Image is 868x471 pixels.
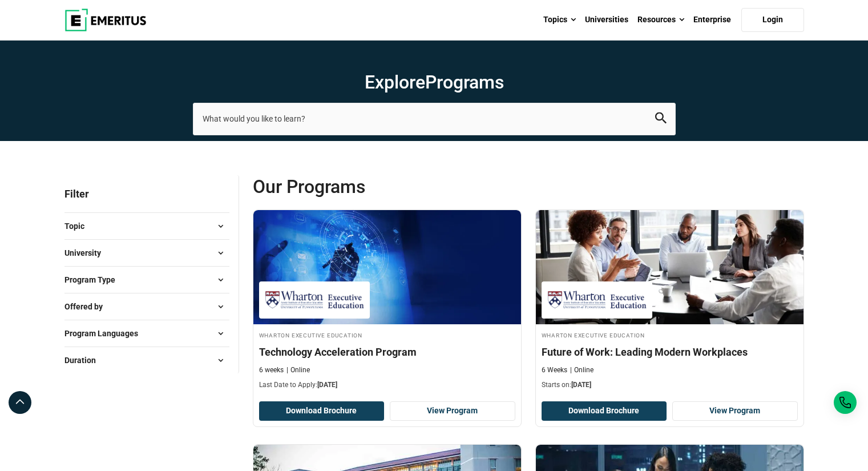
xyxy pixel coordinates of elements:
[259,401,385,421] button: Download Brochure
[64,298,229,315] button: Offered by
[64,300,112,313] span: Offered by
[571,381,591,389] span: [DATE]
[655,115,667,126] a: search
[425,71,504,93] span: Programs
[547,287,647,313] img: Wharton Executive Education
[655,112,667,126] button: search
[259,345,515,359] h4: Technology Acceleration Program
[542,345,798,359] h4: Future of Work: Leading Modern Workplaces
[64,327,147,340] span: Program Languages
[536,210,804,396] a: Leadership Course by Wharton Executive Education - October 9, 2025 Wharton Executive Education Wh...
[64,273,124,286] span: Program Type
[317,381,337,389] span: [DATE]
[570,365,594,375] p: Online
[64,354,105,367] span: Duration
[64,352,229,369] button: Duration
[64,220,94,232] span: Topic
[286,365,310,375] p: Online
[253,210,521,324] img: Technology Acceleration Program | Online Technology Course
[536,210,804,324] img: Future of Work: Leading Modern Workplaces | Online Leadership Course
[265,287,364,313] img: Wharton Executive Education
[64,244,229,261] button: University
[64,175,229,212] p: Filter
[741,8,804,32] a: Login
[542,401,667,421] button: Download Brochure
[672,401,798,421] a: View Program
[259,330,515,340] h4: Wharton Executive Education
[259,380,515,390] p: Last Date to Apply:
[253,210,521,396] a: Technology Course by Wharton Executive Education - October 9, 2025 Wharton Executive Education Wh...
[542,365,567,375] p: 6 Weeks
[253,175,528,198] span: Our Programs
[542,380,798,390] p: Starts on:
[259,365,284,375] p: 6 weeks
[64,218,229,235] button: Topic
[64,247,110,259] span: University
[390,401,515,421] a: View Program
[64,271,229,288] button: Program Type
[193,71,676,94] h1: Explore
[64,325,229,342] button: Program Languages
[542,330,798,340] h4: Wharton Executive Education
[193,103,676,135] input: search-page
